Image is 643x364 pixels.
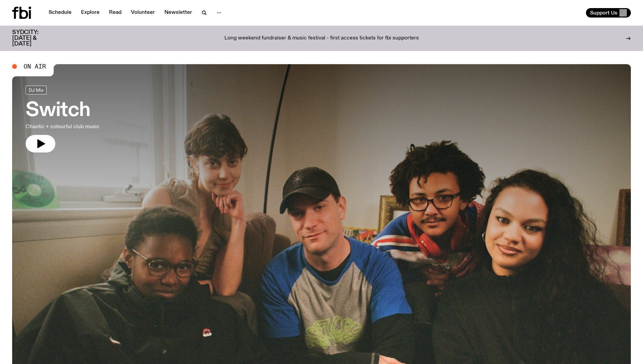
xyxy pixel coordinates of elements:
span: Support Us [590,10,617,16]
a: Newsletter [160,8,196,18]
button: Support Us [586,8,631,18]
p: Long weekend fundraiser & music festival - first access tickets for fbi supporters [224,35,419,41]
h3: Switch [26,101,100,120]
a: Explore [77,8,104,18]
a: Schedule [45,8,76,18]
span: On Air [24,63,46,69]
h3: SYDCITY: [DATE] & [DATE] [12,30,55,47]
a: Volunteer [127,8,159,18]
span: DJ Mix [29,87,44,92]
a: SwitchChaotic + colourful club music [26,86,100,152]
p: Chaotic + colourful club music [26,123,100,131]
a: DJ Mix [26,86,47,94]
a: Read [105,8,126,18]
